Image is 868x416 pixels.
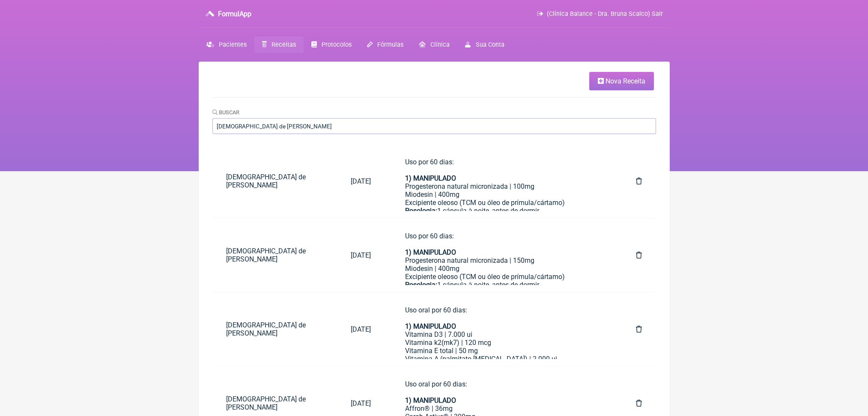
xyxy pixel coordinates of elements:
strong: 1) MANIPULADO [405,322,456,330]
div: Vitamina E total | 50 mg [405,347,602,355]
a: [DEMOGRAPHIC_DATA] de [PERSON_NAME] [212,166,337,196]
div: Vitamina k2(mk7) | 120 mcg [405,339,602,347]
a: Uso por 60 dias:1) MANIPULADOProgesterona natural micronizada | 100mgMiodesin | 400mgExcipiente o... [391,151,615,211]
div: Uso por 60 dias: Progesterona natural micronizada | 150mg Miodesin | 400mg Excipiente oleoso (TCM... [405,232,602,305]
a: [DATE] [337,170,385,192]
a: Pacientes [199,36,254,53]
strong: Posologia: [405,207,437,215]
div: Affron® | 36mg [405,404,602,413]
input: Paciente ou conteúdo da fórmula [212,118,656,134]
strong: 1) MANIPULADO [405,174,456,182]
a: Clínica [411,36,457,53]
span: (Clínica Balance - Dra. Bruna Scalco) Sair [547,10,663,18]
a: Uso por 60 dias:1) MANIPULADOProgesterona natural micronizada | 150mgMiodesin | 400mgExcipiente o... [391,225,615,285]
span: Receitas [271,41,296,48]
label: Buscar [212,109,240,116]
a: [DATE] [337,392,385,414]
a: Protocolos [304,36,359,53]
a: [DATE] [337,244,385,266]
h3: FormulApp [218,10,251,18]
a: [DEMOGRAPHIC_DATA] de [PERSON_NAME] [212,314,337,344]
a: Uso oral por 60 dias: 1) MANIPULADOVitamina D3 | 7.000 uiVitamina k2(mk7) | 120 mcgVitamina E tot... [391,299,615,359]
a: [DATE] [337,318,385,340]
a: Receitas [254,36,304,53]
a: (Clínica Balance - Dra. Bruna Scalco) Sair [537,10,662,18]
a: Fórmulas [359,36,411,53]
span: Fórmulas [377,41,403,48]
span: Pacientes [219,41,247,48]
div: Uso oral por 60 dias: [405,380,602,404]
div: Vitamina A (palmitato [MEDICAL_DATA]) | 2.000 ui Excipiente | cápsula oleosa TCM ou óleo de abacate [405,355,602,371]
div: Uso por 60 dias: Progesterona natural micronizada | 100mg Miodesin | 400mg Excipiente oleoso (TCM... [405,158,602,231]
span: Protocolos [322,41,352,48]
span: Sua Conta [476,41,504,48]
a: Sua Conta [457,36,512,53]
a: Nova Receita [589,72,654,90]
span: Nova Receita [606,77,645,85]
span: Clínica [430,41,450,48]
a: [DEMOGRAPHIC_DATA] de [PERSON_NAME] [212,240,337,270]
strong: 1) MANIPULADO [405,248,456,256]
div: Vitamina D3 | 7.000 ui [405,330,602,339]
div: Uso oral por 60 dias: [405,306,602,322]
strong: 1) MANIPULADO [405,396,456,404]
strong: Posologia: [405,281,437,289]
